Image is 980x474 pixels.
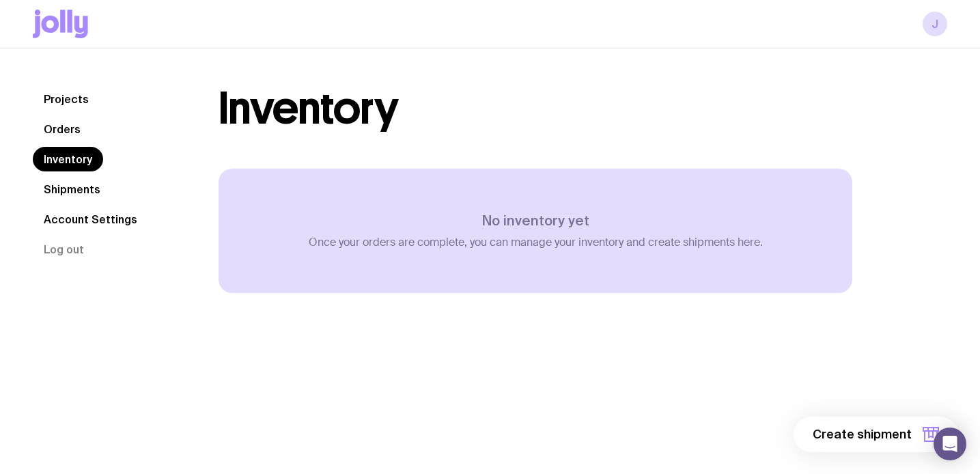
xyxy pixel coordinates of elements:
[309,212,763,229] h3: No inventory yet
[33,147,103,171] a: Inventory
[33,177,111,201] a: Shipments
[33,87,100,111] a: Projects
[309,236,763,249] p: Once your orders are complete, you can manage your inventory and create shipments here.
[813,426,912,443] span: Create shipment
[934,428,966,460] div: Open Intercom Messenger
[794,417,958,452] button: Create shipment
[219,87,398,130] h1: Inventory
[33,237,95,262] button: Log out
[33,117,92,141] a: Orders
[923,12,947,36] a: J
[33,207,148,232] a: Account Settings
